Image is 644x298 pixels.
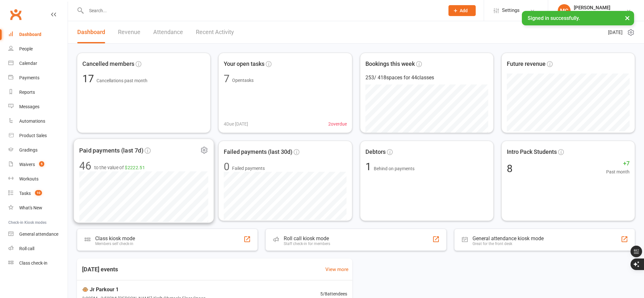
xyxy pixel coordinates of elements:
a: Dashboard [77,21,105,43]
button: × [622,11,633,25]
span: Failed payments (last 30d) [224,147,292,157]
div: Roll call kiosk mode [284,235,330,241]
a: Gradings [8,143,68,157]
span: 10 [35,190,42,196]
span: Failed payments [232,165,265,172]
span: 🐵 Jr Parkour 1 [82,285,205,294]
a: Payments [8,71,68,85]
div: Messages [19,104,39,109]
div: General attendance kiosk mode [473,235,544,241]
a: Workouts [8,172,68,186]
span: Cancelled members [82,59,134,69]
div: Waivers [19,162,35,167]
span: 5 [39,161,44,167]
span: 2 overdue [328,120,347,127]
span: to the value of [94,164,145,171]
span: Future revenue [507,59,546,69]
span: Your open tasks [224,59,264,69]
a: Recent Activity [196,21,234,43]
span: Paid payments (last 7d) [79,145,143,155]
div: Product Sales [19,133,47,138]
a: Revenue [118,21,140,43]
a: Automations [8,114,68,128]
div: The Movement Park LLC [574,11,623,16]
span: Settings [502,3,520,18]
a: Messages [8,100,68,114]
span: Cancellations past month [96,78,147,83]
a: Clubworx [8,6,24,22]
a: Dashboard [8,27,68,42]
div: Tasks [19,191,31,196]
div: General attendance [19,232,58,237]
span: 4 Due [DATE] [224,120,248,127]
input: Search... [84,6,440,15]
span: Behind on payments [374,166,414,171]
a: Tasks 10 [8,186,68,201]
div: Members self check-in [95,241,135,246]
span: Debtors [365,147,386,157]
span: Signed in successfully. [528,15,580,21]
div: Gradings [19,147,38,153]
div: 46 [79,161,91,171]
span: 17 [82,73,96,85]
div: [PERSON_NAME] [574,5,623,11]
span: Open tasks [232,78,254,83]
div: MC [558,4,571,17]
div: Workouts [19,176,38,181]
div: Roll call [19,246,34,251]
div: 0 [224,162,230,172]
a: Waivers 5 [8,157,68,172]
a: People [8,42,68,56]
div: Dashboard [19,32,41,37]
span: [DATE] [608,29,623,36]
a: Class kiosk mode [8,256,68,270]
span: Add [460,8,468,13]
span: 5 / 8 attendees [320,290,347,297]
a: Product Sales [8,128,68,143]
div: 8 [507,163,513,174]
div: Payments [19,75,39,80]
a: Attendance [153,21,183,43]
div: Automations [19,118,45,124]
a: What's New [8,201,68,215]
div: People [19,46,33,51]
h3: [DATE] events [77,264,123,275]
a: View more [325,266,348,273]
span: +7 [606,159,630,168]
span: Bookings this week [365,59,415,69]
div: 7 [224,74,230,84]
button: Add [448,5,476,16]
div: Calendar [19,61,37,66]
a: Calendar [8,56,68,71]
div: Reports [19,90,35,95]
div: Great for the front desk [473,241,544,246]
span: 1 [365,161,374,173]
a: Reports [8,85,68,100]
span: Intro Pack Students [507,147,557,157]
div: Staff check-in for members [284,241,330,246]
div: Class check-in [19,260,47,266]
div: Class kiosk mode [95,235,135,241]
div: 253 / 418 spaces for 44 classes [365,74,488,82]
div: What's New [19,205,42,210]
a: General attendance kiosk mode [8,227,68,241]
span: Past month [606,168,630,175]
a: Roll call [8,241,68,256]
span: $2222.51 [125,165,145,170]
